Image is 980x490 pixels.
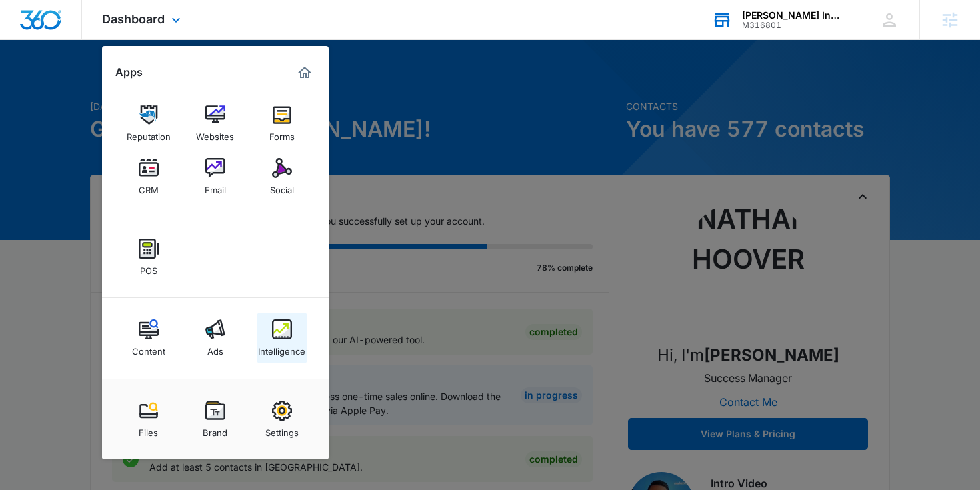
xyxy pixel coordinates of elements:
div: Websites [196,125,234,142]
div: Content [132,339,165,357]
a: Brand [190,394,241,445]
div: POS [140,259,157,276]
img: website_grey.svg [21,35,32,45]
a: Content [123,313,174,363]
div: account name [742,10,839,21]
img: tab_keywords_by_traffic_grey.svg [133,77,143,88]
div: CRM [139,178,159,195]
div: Settings [265,421,299,438]
a: Marketing 360® Dashboard [294,62,315,83]
div: Intelligence [258,339,305,357]
a: Reputation [123,98,174,149]
a: Ads [190,313,241,363]
a: CRM [123,151,174,202]
img: logo_orange.svg [21,21,32,32]
a: POS [123,232,174,283]
div: Keywords by Traffic [147,79,225,87]
h2: Apps [115,66,143,79]
div: Brand [203,421,227,438]
div: account id [742,21,839,30]
div: Forms [269,125,295,142]
div: Ads [207,339,223,357]
div: Domain Overview [51,79,119,87]
div: Email [205,178,226,195]
div: Domain: [DOMAIN_NAME] [35,35,147,45]
div: Files [139,421,158,438]
a: Settings [257,394,307,445]
div: Social [270,178,294,195]
a: Email [190,151,241,202]
a: Social [257,151,307,202]
span: Dashboard [102,12,165,26]
a: Files [123,394,174,445]
div: v 4.0.25 [37,21,65,32]
a: Websites [190,98,241,149]
a: Forms [257,98,307,149]
a: Intelligence [257,313,307,363]
div: Reputation [127,125,171,142]
img: tab_domain_overview_orange.svg [36,77,47,88]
